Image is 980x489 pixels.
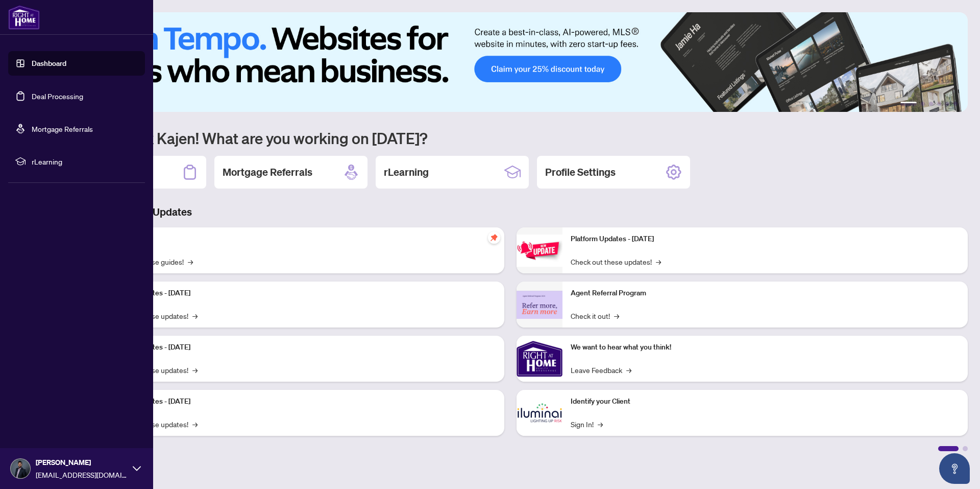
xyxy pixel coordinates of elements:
[107,288,496,299] p: Platform Updates - [DATE]
[900,102,917,106] button: 1
[53,128,968,148] h1: Welcome back Kajen! What are you working on [DATE]?
[8,5,40,30] img: logo
[53,205,968,219] h3: Brokerage & Industry Updates
[571,364,631,376] a: Leave Feedback→
[188,256,193,267] span: →
[192,310,198,321] span: →
[571,256,661,267] a: Check out these updates!→
[488,231,500,244] span: pushpin
[192,418,198,430] span: →
[937,102,941,106] button: 4
[32,124,93,133] a: Mortgage Referrals
[929,102,933,106] button: 3
[517,336,562,382] img: We want to hear what you think!
[36,457,128,468] span: [PERSON_NAME]
[953,102,958,106] button: 6
[656,256,661,267] span: →
[921,102,925,106] button: 2
[545,165,616,179] h2: Profile Settings
[107,342,496,353] p: Platform Updates - [DATE]
[598,418,603,430] span: →
[571,234,960,245] p: Platform Updates - [DATE]
[53,12,968,112] img: Slide 0
[32,156,138,167] span: rLearning
[945,102,949,106] button: 5
[384,165,429,179] h2: rLearning
[517,235,562,267] img: Platform Updates - June 23, 2025
[36,469,128,480] span: [EMAIL_ADDRESS][DOMAIN_NAME]
[32,91,83,101] a: Deal Processing
[571,310,619,321] a: Check it out!→
[571,342,960,353] p: We want to hear what you think!
[223,165,312,179] h2: Mortgage Referrals
[571,288,960,299] p: Agent Referral Program
[517,291,562,319] img: Agent Referral Program
[571,418,603,430] a: Sign In!→
[939,453,970,484] button: Open asap
[107,234,496,245] p: Self-Help
[571,396,960,407] p: Identify your Client
[517,390,562,436] img: Identify your Client
[192,364,198,376] span: →
[107,396,496,407] p: Platform Updates - [DATE]
[32,59,66,68] a: Dashboard
[11,459,30,478] img: Profile Icon
[614,310,619,321] span: →
[626,364,631,376] span: →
